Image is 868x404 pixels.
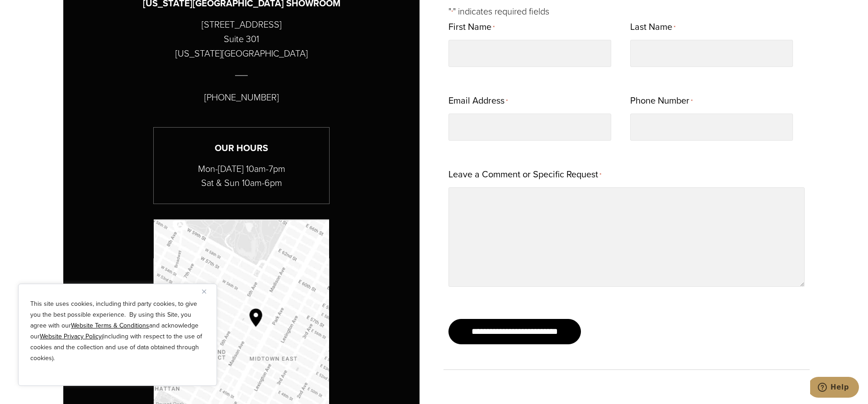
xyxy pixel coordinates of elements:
h3: Our Hours [154,141,329,155]
button: Close [202,286,213,297]
a: Website Privacy Policy [40,332,102,341]
label: First Name [448,19,495,36]
label: Email Address [448,92,508,110]
p: " " indicates required fields [448,4,805,19]
p: This site uses cookies, including third party cookies, to give you the best possible experience. ... [30,299,205,364]
a: Website Terms & Conditions [71,321,149,330]
label: Phone Number [630,92,693,110]
iframe: Opens a widget where you can chat to one of our agents [810,377,859,399]
p: Mon-[DATE] 10am-7pm Sat & Sun 10am-6pm [154,162,329,190]
img: Close [202,290,206,294]
p: [PHONE_NUMBER] [204,90,279,105]
p: [STREET_ADDRESS] Suite 301 [US_STATE][GEOGRAPHIC_DATA] [175,17,308,61]
label: Last Name [630,19,675,36]
label: Leave a Comment or Specific Request [448,166,601,184]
